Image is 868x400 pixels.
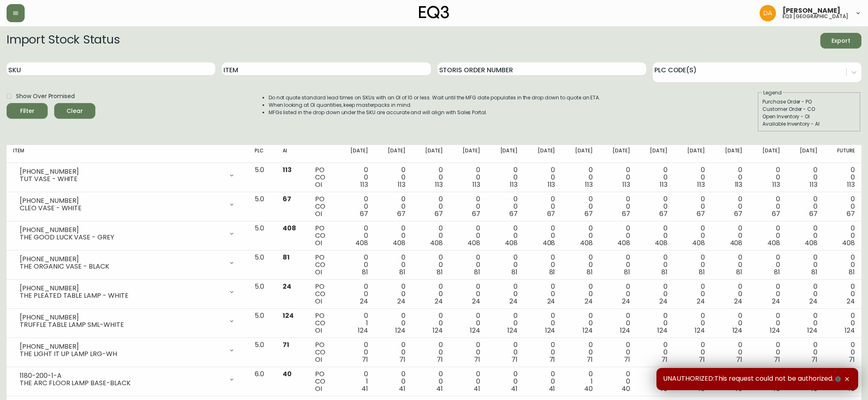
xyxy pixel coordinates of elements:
[20,205,223,212] div: CLEO VASE - WHITE
[755,195,780,218] div: 0 0
[755,341,780,363] div: 0 0
[568,341,592,363] div: 0 0
[20,226,223,234] div: [PHONE_NUMBER]
[13,341,242,359] div: [PHONE_NUMBER]THE LIGHT IT UP LAMP LRG-WH
[381,312,405,334] div: 0 0
[543,238,555,248] span: 408
[831,195,855,218] div: 0 0
[474,355,480,364] span: 71
[248,145,276,163] th: PLC
[545,326,555,335] span: 124
[762,98,856,106] div: Purchase Order - PO
[772,297,780,306] span: 24
[606,283,630,305] div: 0 0
[358,326,368,335] span: 124
[13,370,242,389] div: 1180-200-1-ATHE ARC FLOOR LAMP BASE-BLACK
[419,341,443,363] div: 0 0
[606,341,630,363] div: 0 0
[762,89,783,97] legend: Legend
[315,341,330,363] div: PO CO
[511,267,518,277] span: 81
[343,195,368,218] div: 0 0
[820,33,861,48] button: Export
[547,297,555,306] span: 24
[467,238,480,248] span: 408
[562,145,599,163] th: [DATE]
[793,312,817,334] div: 0 0
[697,180,705,189] span: 113
[437,267,443,277] span: 81
[362,267,368,277] span: 81
[435,297,443,306] span: 24
[381,166,405,189] div: 0 0
[493,341,518,363] div: 0 0
[493,283,518,305] div: 0 0
[20,285,223,292] div: [PHONE_NUMBER]
[397,297,405,306] span: 24
[248,163,276,192] td: 5.0
[655,238,668,248] span: 408
[20,372,223,379] div: 1180-200-1-A
[622,297,630,306] span: 24
[783,14,848,19] h5: eq3 [GEOGRAPHIC_DATA]
[493,370,518,393] div: 0 0
[643,166,668,189] div: 0 0
[809,209,817,218] span: 67
[793,341,817,363] div: 0 0
[472,297,480,306] span: 24
[343,254,368,276] div: 0 0
[736,267,742,277] span: 81
[531,283,555,305] div: 0 0
[657,326,668,335] span: 124
[419,370,443,393] div: 0 0
[772,209,780,218] span: 67
[381,370,405,393] div: 0 0
[718,254,742,276] div: 0 0
[315,297,322,306] span: OI
[762,106,856,113] div: Customer Order - CO
[531,254,555,276] div: 0 0
[456,341,480,363] div: 0 0
[360,180,368,189] span: 113
[793,166,817,189] div: 0 0
[283,311,294,320] span: 124
[793,195,817,218] div: 0 0
[661,355,668,364] span: 71
[681,254,705,276] div: 0 0
[793,370,817,393] div: 0 0
[681,341,705,363] div: 0 0
[718,341,742,363] div: 0 0
[811,267,817,277] span: 81
[337,145,374,163] th: [DATE]
[760,5,776,21] img: dd1a7e8db21a0ac8adbf82b84ca05374
[362,355,368,364] span: 71
[315,209,322,218] span: OI
[847,180,855,189] span: 113
[509,297,518,306] span: 24
[343,166,368,189] div: 0 0
[622,180,630,189] span: 113
[419,225,443,247] div: 0 0
[20,343,223,350] div: [PHONE_NUMBER]
[13,283,242,301] div: [PHONE_NUMBER]THE PLEATED TABLE LAMP - WHITE
[343,341,368,363] div: 0 0
[20,379,223,387] div: THE ARC FLOOR LAMP BASE-BLACK
[606,254,630,276] div: 0 0
[456,225,480,247] div: 0 0
[493,312,518,334] div: 0 0
[456,312,480,334] div: 0 0
[580,238,593,248] span: 408
[547,209,555,218] span: 67
[842,238,855,248] span: 408
[381,225,405,247] div: 0 0
[20,314,223,321] div: [PHONE_NUMBER]
[381,283,405,305] div: 0 0
[568,254,592,276] div: 0 0
[419,6,449,19] img: logo
[811,355,817,364] span: 71
[831,254,855,276] div: 0 0
[531,312,555,334] div: 0 0
[397,209,405,218] span: 67
[793,225,817,247] div: 0 0
[283,369,292,379] span: 40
